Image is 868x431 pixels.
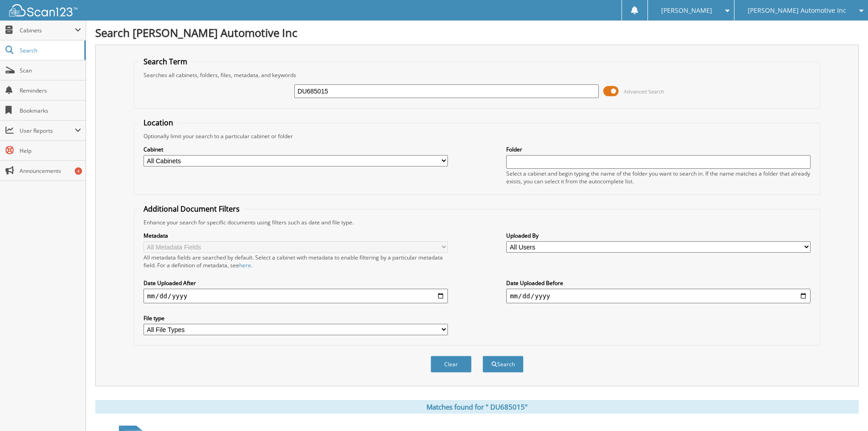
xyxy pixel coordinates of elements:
div: Enhance your search for specific documents using filters such as date and file type. [139,218,815,226]
input: start [144,289,448,303]
span: Reminders [20,87,81,94]
label: Date Uploaded After [144,279,448,287]
span: Bookmarks [20,107,81,114]
label: Date Uploaded Before [506,279,811,287]
label: Cabinet [144,145,448,153]
h1: Search [PERSON_NAME] Automotive Inc [95,25,859,40]
button: Clear [431,356,472,373]
div: 4 [75,167,82,175]
div: Optionally limit your search to a particular cabinet or folder [139,132,815,140]
label: Metadata [144,232,448,239]
span: Advanced Search [624,88,664,95]
div: Matches found for " DU685015" [95,400,859,414]
span: User Reports [20,127,75,135]
span: Scan [20,67,81,74]
div: Searches all cabinets, folders, files, metadata, and keywords [139,71,815,79]
span: Cabinets [20,26,75,34]
a: here [239,261,251,269]
span: [PERSON_NAME] [661,8,712,13]
span: [PERSON_NAME] Automotive Inc [748,8,846,13]
span: Help [20,147,81,155]
span: Announcements [20,167,81,175]
span: Search [20,47,80,54]
legend: Search Term [139,57,192,67]
legend: Location [139,118,178,128]
div: Select a cabinet and begin typing the name of the folder you want to search in. If the name match... [506,170,811,185]
img: scan123-logo-white.svg [9,4,77,16]
legend: Additional Document Filters [139,204,244,214]
div: All metadata fields are searched by default. Select a cabinet with metadata to enable filtering b... [144,254,448,269]
label: Uploaded By [506,232,811,239]
input: end [506,289,811,303]
label: File type [144,314,448,322]
label: Folder [506,145,811,153]
button: Search [483,356,524,373]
